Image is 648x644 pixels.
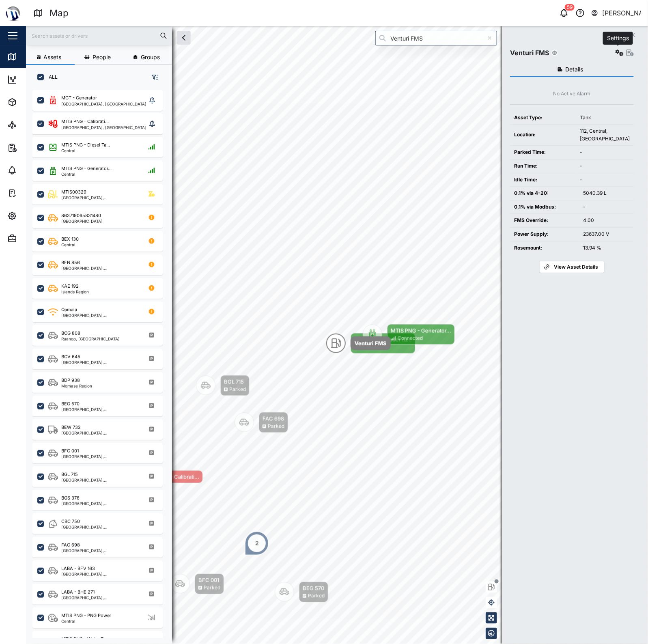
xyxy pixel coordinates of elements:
div: 59 [565,4,575,11]
input: Search assets or drivers [31,30,167,42]
div: [GEOGRAPHIC_DATA], [GEOGRAPHIC_DATA] [61,454,139,459]
div: grid [32,87,172,638]
span: Groups [141,54,160,60]
div: [GEOGRAPHIC_DATA], [GEOGRAPHIC_DATA] [61,478,139,482]
div: Parked [308,592,325,600]
div: Dashboard [21,75,58,84]
div: KAE 192 [61,283,79,290]
div: Qamala [61,306,77,313]
div: Central [61,619,111,623]
div: 5040.39 L [583,190,630,197]
div: MGT - Generator [61,95,97,101]
div: Map marker [170,574,224,594]
div: Map marker [245,531,269,556]
button: [PERSON_NAME] [591,7,642,19]
div: [GEOGRAPHIC_DATA], [GEOGRAPHIC_DATA] [61,102,146,106]
div: Connected [398,335,423,342]
div: Parked [204,584,220,592]
div: [GEOGRAPHIC_DATA], [GEOGRAPHIC_DATA] [61,549,139,553]
div: - [580,162,630,170]
div: 0.1% via 4-20: [514,190,575,197]
div: [GEOGRAPHIC_DATA], [GEOGRAPHIC_DATA] [61,360,139,364]
div: Settings [21,211,50,220]
div: Map marker [275,582,328,603]
div: 863719065831480 [61,212,101,219]
div: MTIS PNG - Generator... [61,165,112,172]
div: Location: [514,131,572,139]
div: BFN 856 [61,259,80,266]
div: Map marker [326,334,391,353]
div: [GEOGRAPHIC_DATA], [GEOGRAPHIC_DATA] [61,502,139,506]
div: Power Supply: [514,230,575,238]
span: Assets [43,54,61,60]
div: BGL 715 [224,378,246,386]
div: BFC 001 [198,576,220,584]
div: LABA - BHE 271 [61,589,95,596]
span: View Asset Details [554,261,598,273]
div: 4.00 [583,217,630,224]
div: [GEOGRAPHIC_DATA], [GEOGRAPHIC_DATA] [61,196,139,200]
div: CBC 750 [61,518,80,525]
div: BGL 715 [61,471,78,478]
div: BEX 130 [61,236,79,243]
div: Map marker [326,333,415,354]
div: Map marker [196,375,250,396]
div: FMS Override: [514,217,575,224]
div: [GEOGRAPHIC_DATA], [GEOGRAPHIC_DATA] [61,407,139,411]
div: BCG 808 [61,330,80,337]
div: [GEOGRAPHIC_DATA], [GEOGRAPHIC_DATA] [61,596,139,600]
div: BFC 001 [61,448,79,454]
input: Search by People, Asset, Geozone or Place [375,31,497,45]
div: Islands Region [61,290,89,294]
div: 13.94 % [583,244,630,252]
div: Map marker [363,324,455,345]
div: 23637.00 V [583,230,630,238]
div: LABA - BFV 163 [61,565,95,572]
div: Parked Time: [514,149,572,156]
div: [PERSON_NAME] [603,8,642,18]
img: Main Logo [4,4,22,22]
div: [GEOGRAPHIC_DATA], [GEOGRAPHIC_DATA] [61,266,139,270]
div: Tasks [21,189,43,198]
div: 112, Central, [GEOGRAPHIC_DATA] [580,127,630,142]
div: BEG 570 [61,401,80,407]
div: Rosemount: [514,244,575,252]
div: BDP 938 [61,377,80,384]
div: No Active Alarm [553,90,591,98]
div: MTIS PNG - Diesel Ta... [61,142,110,149]
div: BEG 570 [303,584,325,592]
div: Map [21,52,39,61]
div: Idle Time: [514,176,572,184]
div: [GEOGRAPHIC_DATA], [GEOGRAPHIC_DATA] [61,313,139,317]
div: BGS 376 [61,495,80,502]
div: Map [50,6,69,20]
div: 0.1% via Modbus: [514,203,575,211]
div: [GEOGRAPHIC_DATA] [61,219,103,223]
div: Momase Region [61,384,92,388]
div: Parked [229,386,246,394]
div: - [580,176,630,184]
span: Details [566,67,583,72]
div: Alarms [21,166,46,175]
div: MTIS PNG - Generator... [391,327,451,335]
div: Tank [580,114,630,122]
div: MTIS PNG - PNG Power [61,612,111,619]
div: Reports [21,143,49,152]
div: - [580,149,630,156]
div: MTIS PNG - Calibrati... [61,118,109,125]
div: Map marker [235,412,288,433]
div: [GEOGRAPHIC_DATA], [GEOGRAPHIC_DATA] [61,525,139,529]
div: BEW 732 [61,424,81,431]
div: Venturi FMS [355,339,387,347]
div: Central [61,243,79,247]
div: Admin [21,234,45,243]
div: FAC 698 [263,415,284,423]
div: Parked [268,423,284,431]
div: Venturi FMS [510,48,549,58]
div: FAC 698 [61,542,80,549]
div: [GEOGRAPHIC_DATA], [GEOGRAPHIC_DATA] [61,125,146,129]
span: People [93,54,111,60]
div: Asset Type: [514,114,572,122]
div: Central [61,149,110,153]
div: - [583,203,630,211]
